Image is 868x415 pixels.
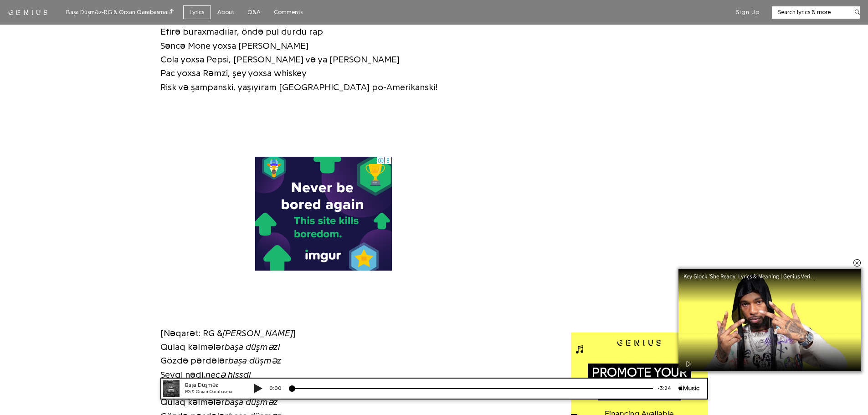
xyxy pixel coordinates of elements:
i: başa düşməzi [225,342,280,352]
button: Sign Up [736,8,760,16]
a: Lyrics [183,5,211,20]
div: Başa Düşməz - RG & Orxan Qarabasma [66,7,174,17]
iframe: Advertisement [255,157,392,271]
div: -3:24 [500,7,525,15]
div: Key Glock 'She Ready' Lyrics & Meaning | Genius Verified [683,273,825,279]
i: başa düşməz [228,356,282,365]
input: Search lyrics & more [772,8,849,17]
i: [PERSON_NAME] [222,328,293,338]
a: About [211,5,241,20]
i: necə hissdi [205,370,251,379]
a: Comments [267,5,309,20]
a: Q&A [241,5,267,20]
